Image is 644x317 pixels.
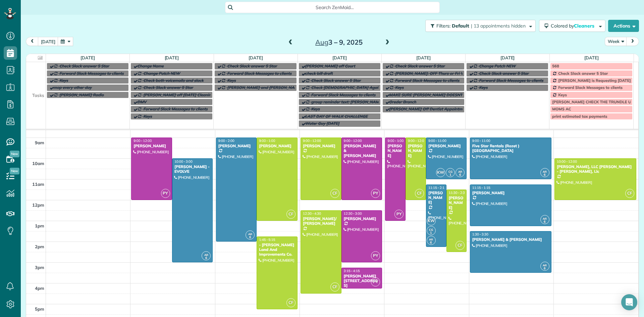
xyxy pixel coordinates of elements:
div: [PERSON_NAME] - EVOLVE [174,164,211,174]
span: 12:30 - 3:00 [344,211,362,216]
span: 568 [552,63,559,68]
span: Colored by [551,23,597,29]
span: Forward Slack Messages to clients [143,106,208,111]
span: Forward Slack Messages to clients [311,92,376,97]
span: AR [543,217,547,220]
button: next [626,37,639,46]
span: 9:00 - 1:00 [259,139,275,143]
span: PY [161,189,170,198]
small: 1 [446,172,454,178]
span: 9:00 - 1:00 [387,139,404,143]
span: Cleaners [574,23,595,29]
span: [PERSON_NAME]: OFF Thurs or Fri WEEKLY [395,71,476,76]
button: [DATE] [38,37,58,46]
div: [PERSON_NAME] & [PERSON_NAME] [472,237,549,242]
small: 6 [427,240,435,246]
div: [PERSON_NAME] [448,196,465,210]
span: 10:00 - 12:00 [557,159,577,164]
span: CF [330,282,339,292]
span: Check Slack answer 5 Star [143,85,193,90]
span: 11:15 - 2:15 [428,186,446,190]
span: 10am [32,161,44,166]
span: CG [429,228,433,231]
button: Actions [608,20,639,32]
small: 6 [202,255,210,261]
span: 9:00 - 2:00 [218,139,234,143]
a: [DATE] [249,55,263,60]
span: Forward Slack Messages to clients [59,71,124,76]
span: AR [429,237,433,241]
div: [PERSON_NAME] [218,144,255,148]
span: CF [455,241,465,250]
span: Water Guy [DATE] [305,121,339,126]
span: 11:30 - 2:30 [449,191,467,195]
span: Change Patch NEW [143,71,180,76]
span: MAKE SURE [PERSON_NAME] DOESNT FORGER [389,92,479,97]
div: - [PERSON_NAME] Land And Improvements Co. [259,243,296,257]
span: Keys [479,85,488,90]
span: 4pm [35,285,44,291]
span: Keys [227,78,236,83]
button: Week [605,37,627,46]
span: KW [427,216,436,225]
div: [PERSON_NAME] [387,144,404,158]
span: Check Slack answer 5 Star [59,63,109,68]
span: check bill draft [305,71,333,76]
div: [PERSON_NAME]/ [PERSON_NAME] [303,216,339,226]
div: [PERSON_NAME] [428,144,465,148]
div: [PERSON_NAME] [428,191,444,205]
span: | 13 appointments hidden [471,23,526,29]
small: 6 [541,172,549,178]
span: 3pm [35,265,44,270]
span: Keys [143,114,152,119]
span: 9:00 - 12:00 [344,139,362,143]
span: 9:00 - 11:00 [472,139,490,143]
span: 9:00 - 12:00 [408,139,426,143]
div: Open Intercom Messenger [621,294,637,310]
span: 12:30 - 4:30 [303,211,321,216]
span: [PERSON_NAME] and [PERSON_NAME] Off Every [DATE] [227,85,334,90]
span: 1pm [35,223,44,228]
div: [PERSON_NAME] [343,216,380,221]
span: CF [286,298,296,307]
span: 11am [32,181,44,187]
span: Check Slack answer 5 Star [227,63,277,68]
span: PY [371,189,380,198]
small: 6 [541,265,549,272]
span: 12pm [32,202,44,208]
span: CF [415,189,424,198]
span: Forward Slack Messages to clients [479,78,543,83]
span: AR [204,253,208,257]
button: Filters: Default | 13 appointments hidden [425,20,536,32]
span: AR [458,170,462,173]
span: Forward Slack Messages to clients [558,85,623,90]
span: [PERSON_NAME] Off Dentist Appointment [389,106,469,111]
span: 5pm [35,306,44,312]
span: group reminder text: [PERSON_NAME] [311,99,383,104]
span: New [10,151,19,157]
span: AR [543,170,547,173]
a: [DATE] [332,55,347,60]
span: CG [448,170,452,173]
span: DMV [137,99,146,104]
span: 3:15 - 4:15 [344,269,360,273]
span: CF [286,210,296,219]
small: 6 [541,219,549,225]
span: Check Slack answer 5 Star [311,78,361,83]
span: [PERSON_NAME] off [DATE] Cleaning Restaurant [143,92,235,97]
span: Filters: [436,23,450,29]
span: AR [543,263,547,267]
span: PY [371,277,380,286]
span: 11:15 - 1:15 [472,186,490,190]
span: PY [394,210,404,219]
span: mop every other day [53,85,92,90]
span: Keys [59,78,68,83]
div: [PERSON_NAME] [303,144,339,148]
div: [PERSON_NAME], LLC [PERSON_NAME] - [PERSON_NAME], Llc [556,164,634,174]
a: [DATE] [500,55,515,60]
span: Oreder Branch [389,99,416,104]
span: KW [436,168,445,177]
button: Colored byCleaners [539,20,605,32]
span: 9:00 - 11:00 [428,139,446,143]
span: PY [371,251,380,260]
